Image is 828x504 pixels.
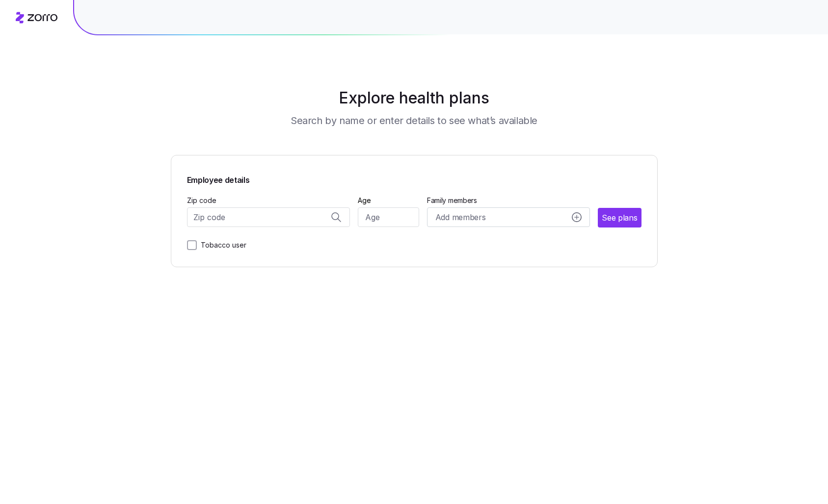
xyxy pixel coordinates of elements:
[358,207,419,227] input: Age
[427,207,590,227] button: Add membersadd icon
[427,196,590,205] span: Family members
[598,208,641,227] button: See plans
[195,86,633,110] h1: Explore health plans
[187,171,641,186] span: Employee details
[435,211,485,224] span: Add members
[291,114,537,127] h3: Search by name or enter details to see what’s available
[197,239,246,251] label: Tobacco user
[572,212,582,222] svg: add icon
[358,195,371,206] label: Age
[602,212,637,224] span: See plans
[187,207,350,227] input: Zip code
[187,195,216,206] label: Zip code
